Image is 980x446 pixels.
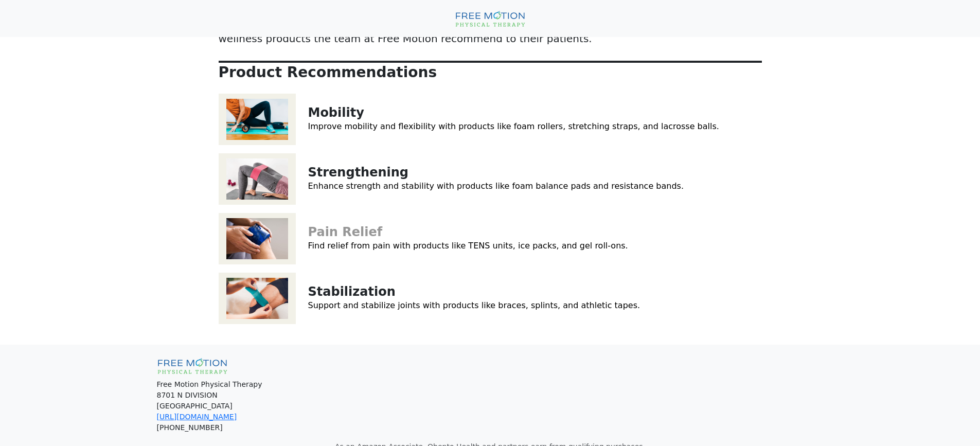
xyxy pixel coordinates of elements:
img: Mobility [219,94,296,145]
img: Stabilization [219,273,296,324]
img: Free Motion Physical Therapy [157,357,228,375]
a: Pain Relief [308,225,383,239]
a: Support and stabilize joints with products like braces, splints, and athletic tapes. [308,300,640,310]
a: Strengthening [308,165,409,180]
a: [URL][DOMAIN_NAME] [157,413,237,421]
img: Pain Relief [219,213,296,264]
a: Improve mobility and flexibility with products like foam rollers, stretching straps, and lacrosse... [308,121,719,131]
a: Mobility [308,105,364,120]
a: Stabilization [308,284,396,299]
a: Find relief from pain with products like TENS units, ice packs, and gel roll-ons. [308,241,628,251]
p: Product Recommendations [219,64,762,81]
img: Strengthening [219,153,296,205]
img: Free Motion Physical Therapy [455,10,526,28]
a: Enhance strength and stability with products like foam balance pads and resistance bands. [308,181,684,191]
p: Free Motion Physical Therapy 8701 N DIVISION [GEOGRAPHIC_DATA] [PHONE_NUMBER] [157,379,824,433]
